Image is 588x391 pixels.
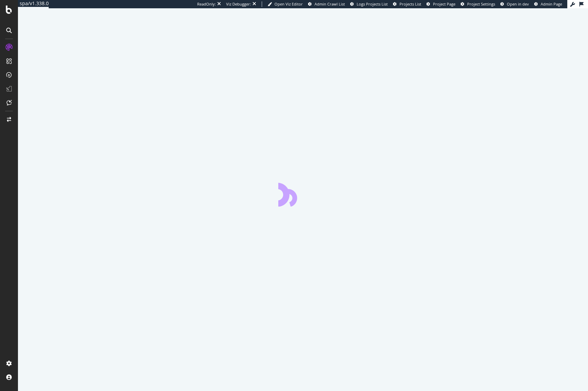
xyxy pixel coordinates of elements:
[507,1,529,7] span: Open in dev
[426,1,455,7] a: Project Page
[308,1,345,7] a: Admin Crawl List
[399,1,421,7] span: Projects List
[393,1,421,7] a: Projects List
[357,1,388,7] span: Logs Projects List
[541,1,562,7] span: Admin Page
[226,1,251,7] div: Viz Debugger:
[500,1,529,7] a: Open in dev
[461,1,495,7] a: Project Settings
[274,1,303,7] span: Open Viz Editor
[315,1,345,7] span: Admin Crawl List
[278,182,328,207] div: animation
[350,1,388,7] a: Logs Projects List
[197,1,216,7] div: ReadOnly:
[268,1,303,7] a: Open Viz Editor
[433,1,455,7] span: Project Page
[534,1,562,7] a: Admin Page
[467,1,495,7] span: Project Settings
